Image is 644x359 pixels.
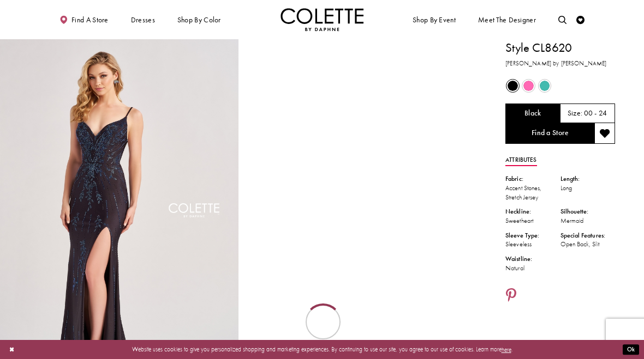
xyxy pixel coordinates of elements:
[59,344,585,355] p: Website uses cookies to give you personalized shopping and marketing experiences. By continuing t...
[281,8,363,31] a: Visit Home Page
[505,154,536,166] a: Attributes
[505,174,560,184] div: Fabric:
[413,16,456,24] span: Shop By Event
[131,16,155,24] span: Dresses
[505,216,560,226] div: Sweetheart
[505,231,560,240] div: Sleeve Type:
[129,8,157,31] span: Dresses
[5,342,19,357] button: Close Dialog
[623,344,639,355] button: Submit Dialog
[560,184,615,193] div: Long
[505,39,615,57] h1: Style CL8620
[505,123,594,144] a: Find a Store
[505,59,615,68] h3: [PERSON_NAME] by [PERSON_NAME]
[505,207,560,216] div: Neckline:
[505,240,560,249] div: Sleeveless
[560,216,615,226] div: Mermaid
[177,16,221,24] span: Shop by color
[505,288,517,304] a: Share using Pinterest - Opens in new tab
[505,78,615,94] div: Product color controls state depends on size chosen
[175,8,223,31] span: Shop by color
[505,254,560,264] div: Waistline:
[476,8,538,31] a: Meet the designer
[556,8,569,31] a: Toggle search
[242,39,481,158] video: Style CL8620 Colette by Daphne #1 autoplay loop mute video
[594,123,615,144] button: Add to wishlist
[538,78,552,93] div: Turquoise
[524,109,541,118] h5: Chosen color
[410,8,457,31] span: Shop By Event
[560,174,615,184] div: Length:
[568,109,582,118] span: Size:
[560,240,615,249] div: Open Back, Slit
[574,8,587,31] a: Check Wishlist
[560,207,615,216] div: Silhouette:
[71,16,109,24] span: Find a store
[521,78,536,93] div: Pink
[478,16,536,24] span: Meet the designer
[281,8,363,31] img: Colette by Daphne
[505,78,520,93] div: Black
[505,264,560,273] div: Natural
[584,109,607,118] h5: 00 - 24
[502,345,511,353] a: here
[560,231,615,240] div: Special Features:
[505,184,560,202] div: Accent Stones, Stretch Jersey
[57,8,110,31] a: Find a store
